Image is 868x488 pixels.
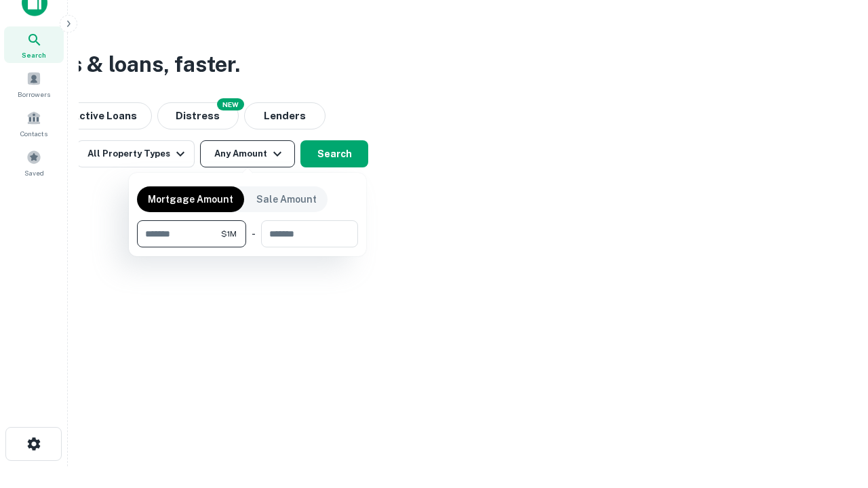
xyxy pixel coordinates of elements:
p: Sale Amount [256,192,317,207]
div: - [252,220,256,247]
p: Mortgage Amount [148,192,233,207]
span: $1M [221,228,237,240]
iframe: Chat Widget [800,380,868,445]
